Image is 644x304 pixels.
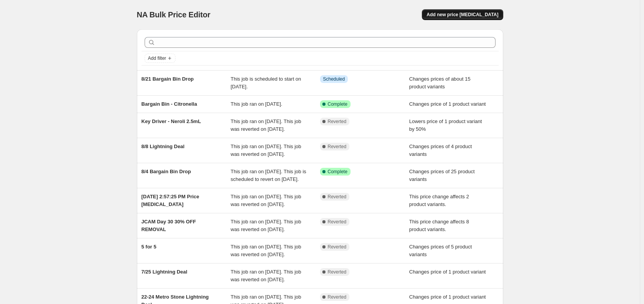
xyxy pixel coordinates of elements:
[145,54,175,63] button: Add filter
[409,118,482,132] span: Lowers price of 1 product variant by 50%
[328,169,347,175] span: Complete
[231,118,301,132] span: This job ran on [DATE]. This job was reverted on [DATE].
[409,76,470,90] span: Changes prices of about 15 product variants
[409,144,472,157] span: Changes prices of 4 product variants
[231,169,306,182] span: This job ran on [DATE]. This job is scheduled to revert on [DATE].
[137,10,211,19] span: NA Bulk Price Editor
[328,194,347,200] span: Reverted
[142,76,194,82] span: 8/21 Bargain Bin Drop
[142,194,199,207] span: [DATE] 2:57:25 PM Price [MEDICAL_DATA]
[328,244,347,250] span: Reverted
[231,194,301,207] span: This job ran on [DATE]. This job was reverted on [DATE].
[409,269,486,275] span: Changes price of 1 product variant
[142,169,191,174] span: 8/4 Bargain Bin Drop
[148,55,166,61] span: Add filter
[231,244,301,257] span: This job ran on [DATE]. This job was reverted on [DATE].
[142,101,197,107] span: Bargain Bin - Citronella
[231,76,301,90] span: This job is scheduled to start on [DATE].
[142,269,187,275] span: 7/25 Lightning Deal
[142,118,201,124] span: Key Driver - Neroli 2.5mL
[409,101,486,107] span: Changes price of 1 product variant
[409,219,469,232] span: This price change affects 8 product variants.
[142,144,185,149] span: 8/8 Lightning Deal
[328,294,347,300] span: Reverted
[422,9,503,20] button: Add new price [MEDICAL_DATA]
[409,294,486,300] span: Changes price of 1 product variant
[409,244,472,257] span: Changes prices of 5 product variants
[409,169,475,182] span: Changes prices of 25 product variants
[323,76,345,82] span: Scheduled
[328,118,347,125] span: Reverted
[328,219,347,225] span: Reverted
[427,12,498,18] span: Add new price [MEDICAL_DATA]
[409,194,469,207] span: This price change affects 2 product variants.
[231,101,282,107] span: This job ran on [DATE].
[328,101,347,107] span: Complete
[231,269,301,282] span: This job ran on [DATE]. This job was reverted on [DATE].
[231,219,301,232] span: This job ran on [DATE]. This job was reverted on [DATE].
[142,244,157,250] span: 5 for 5
[328,269,347,275] span: Reverted
[142,219,196,232] span: JCAM Day 30 30% OFF REMOVAL
[231,144,301,157] span: This job ran on [DATE]. This job was reverted on [DATE].
[328,144,347,150] span: Reverted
